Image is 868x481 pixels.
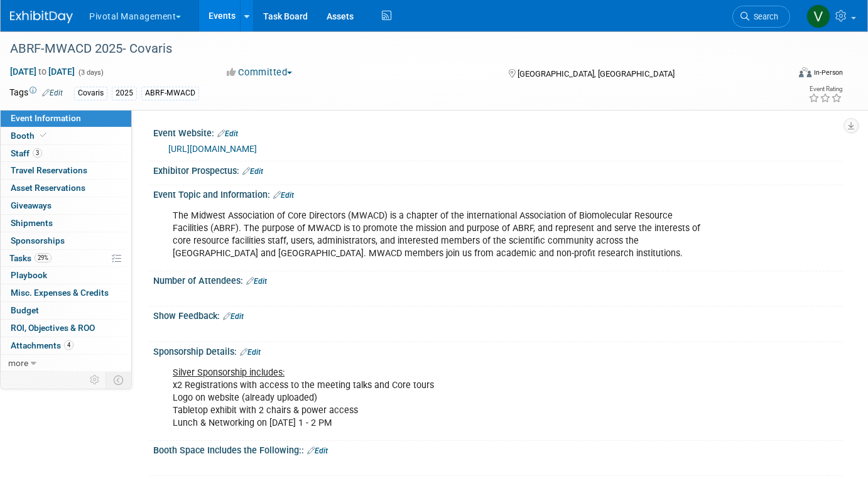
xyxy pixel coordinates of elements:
span: Travel Reservations [11,165,87,175]
div: The Midwest Association of Core Directors (MWACD) is a chapter of the international Association o... [164,203,709,266]
a: Edit [42,89,63,97]
span: Staff [11,148,42,158]
img: Valerie Weld [806,4,830,28]
td: Personalize Event Tab Strip [84,372,106,388]
span: (3 days) [77,68,104,77]
span: more [8,358,28,368]
span: [GEOGRAPHIC_DATA], [GEOGRAPHIC_DATA] [518,69,675,78]
div: Booth Space Includes the Following:: [153,441,843,457]
i: Booth reservation complete [40,132,46,139]
div: Number of Attendees: [153,271,843,288]
span: Sponsorships [11,235,65,246]
div: Covaris [74,87,107,100]
a: Giveaways [1,197,131,214]
span: to [36,67,48,77]
td: Tags [9,86,63,100]
div: Sponsorship Details: [153,342,843,359]
div: Event Website: [153,124,843,140]
a: Edit [223,312,244,321]
span: Giveaways [11,200,52,210]
img: ExhibitDay [10,11,73,23]
a: Misc. Expenses & Credits [1,284,131,301]
button: Committed [222,66,297,79]
span: Shipments [11,218,53,228]
span: Attachments [11,340,73,350]
span: Search [749,12,778,21]
a: Tasks29% [1,250,131,267]
a: Attachments4 [1,337,131,354]
td: Toggle Event Tabs [106,372,132,388]
a: Search [732,6,790,28]
span: Asset Reservations [11,183,85,193]
a: Edit [240,348,261,357]
a: Budget [1,302,131,319]
u: Silver Sponsorship includes: [173,367,285,378]
a: Edit [307,446,328,455]
div: In-Person [813,68,843,77]
a: Booth [1,127,131,144]
span: Booth [11,131,49,141]
span: ROI, Objectives & ROO [11,323,95,333]
a: more [1,355,131,372]
span: Playbook [11,270,47,280]
span: Budget [11,305,39,315]
div: Exhibitor Prospectus: [153,161,843,178]
a: Edit [217,129,238,138]
a: Edit [242,167,263,176]
span: Event Information [11,113,81,123]
a: Travel Reservations [1,162,131,179]
div: 2025 [112,87,137,100]
div: x2 Registrations with access to the meeting talks and Core tours Logo on website (already uploade... [164,360,709,436]
img: Format-Inperson.png [799,67,811,77]
span: 4 [64,340,73,350]
div: ABRF-MWACD 2025- Covaris [6,38,772,60]
div: ABRF-MWACD [141,87,199,100]
a: [URL][DOMAIN_NAME] [168,144,257,154]
a: Asset Reservations [1,180,131,197]
a: Event Information [1,110,131,127]
a: Edit [273,191,294,200]
a: Shipments [1,215,131,232]
div: Event Rating [808,86,842,92]
span: 29% [35,253,52,262]
div: Show Feedback: [153,306,843,323]
div: Event Format [720,65,843,84]
span: Tasks [9,253,52,263]
a: Edit [246,277,267,286]
span: 3 [33,148,42,158]
a: Sponsorships [1,232,131,249]
a: ROI, Objectives & ROO [1,320,131,337]
a: Playbook [1,267,131,284]
a: Staff3 [1,145,131,162]
span: Misc. Expenses & Credits [11,288,109,298]
span: [DATE] [DATE] [9,66,75,77]
div: Event Topic and Information: [153,185,843,202]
